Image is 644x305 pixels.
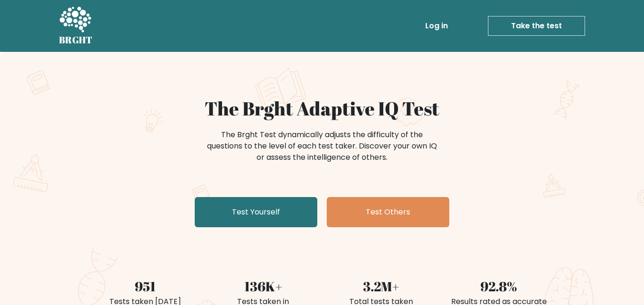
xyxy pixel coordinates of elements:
[195,197,317,227] a: Test Yourself
[204,129,440,163] div: The Brght Test dynamically adjusts the difficulty of the questions to the level of each test take...
[59,4,93,48] a: BRGHT
[210,276,316,296] div: 136K+
[92,97,552,120] h1: The Brght Adaptive IQ Test
[421,16,452,35] a: Log in
[327,197,449,227] a: Test Others
[328,276,434,296] div: 3.2M+
[59,34,93,46] h5: BRGHT
[446,276,552,296] div: 92.8%
[92,276,198,296] div: 951
[488,16,585,36] a: Take the test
